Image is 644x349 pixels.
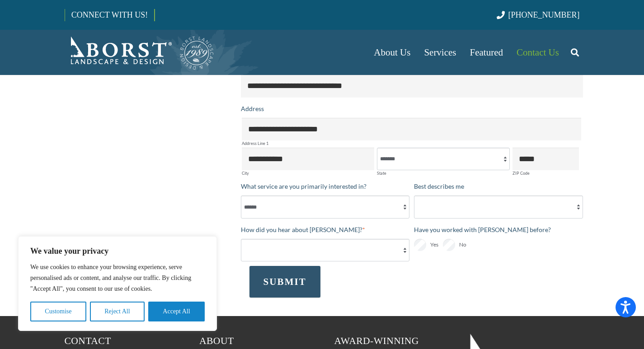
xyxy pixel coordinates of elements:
span: Address [241,105,264,112]
p: We value your privacy [30,246,205,256]
span: Best describes me [414,182,464,190]
span: Have you worked with [PERSON_NAME] before? [414,226,551,233]
a: Search [566,41,584,64]
span: How did you hear about [PERSON_NAME]? [241,226,362,233]
label: Address Line 1 [242,141,581,145]
span: About Us [374,47,410,58]
input: No [443,239,455,251]
span: What service are you primarily interested in? [241,182,367,190]
a: Contact Us [510,30,566,75]
span: Yes [430,239,438,250]
a: CONNECT WITH US! [65,4,154,26]
a: About Us [367,30,417,75]
a: Featured [463,30,510,75]
a: Borst-Logo [65,34,215,70]
label: City [242,171,375,175]
select: How did you hear about [PERSON_NAME]?* [241,239,410,261]
button: Reject All [90,302,145,321]
button: Customise [30,302,86,321]
select: Best describes me [414,195,583,218]
a: Services [417,30,463,75]
span: Contact Us [517,47,559,58]
button: Accept All [148,302,205,321]
label: ZIP Code [512,171,579,175]
span: Services [424,47,456,58]
span: [PHONE_NUMBER] [508,10,580,19]
p: We use cookies to enhance your browsing experience, serve personalised ads or content, and analys... [30,262,205,294]
input: Yes [414,239,426,251]
span: No [459,239,466,250]
a: [PHONE_NUMBER] [497,10,579,19]
select: What service are you primarily interested in? [241,195,410,218]
span: Featured [470,47,503,58]
label: State [377,171,510,175]
button: SUBMIT [249,266,320,298]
